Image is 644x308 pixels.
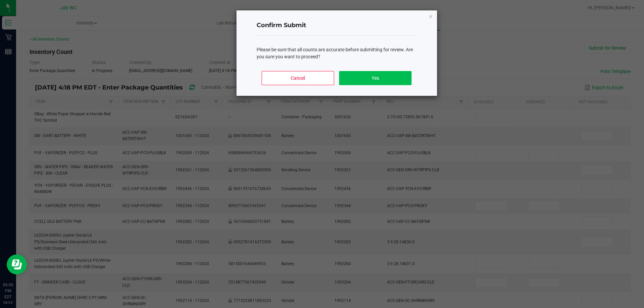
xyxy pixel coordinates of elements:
h4: Confirm Submit [257,21,417,30]
div: Please be sure that all counts are accurate before submitting for review. Are you sure you want t... [257,46,417,60]
iframe: Resource center [7,254,27,274]
button: Close [428,12,433,20]
button: Cancel [262,71,334,85]
button: Yes [339,71,411,85]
